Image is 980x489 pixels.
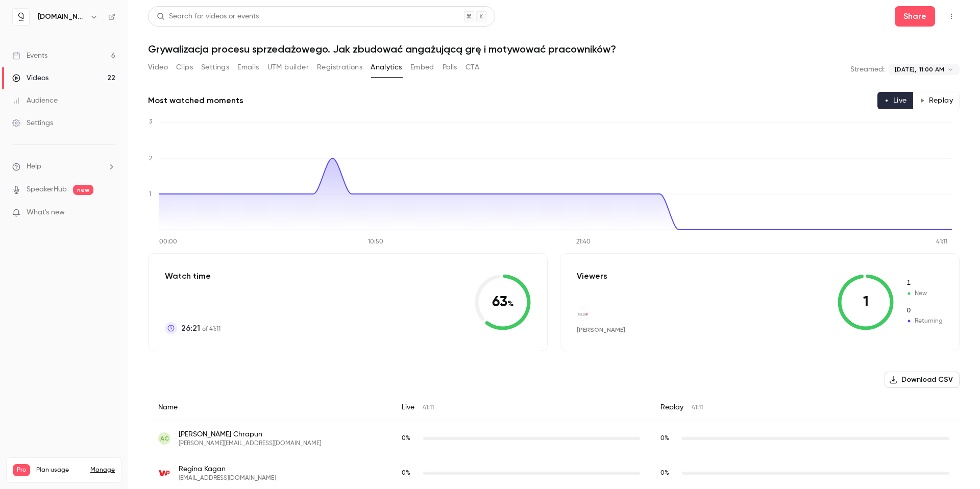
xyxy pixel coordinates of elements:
[38,12,86,22] h6: [DOMAIN_NAME]
[148,59,168,76] button: Video
[577,326,625,333] span: [PERSON_NAME]
[913,92,960,109] button: Replay
[176,59,193,76] button: Clips
[12,95,58,106] div: Audience
[27,184,67,195] a: SpeakerHub
[906,316,943,326] span: Returning
[148,421,960,456] div: anna.chrapuneska@gmail.com
[906,289,943,298] span: New
[906,306,943,315] span: Returning
[159,239,177,245] tspan: 00:00
[237,59,259,76] button: Emails
[201,59,229,76] button: Settings
[157,11,259,22] div: Search for videos or events
[877,92,914,109] button: Live
[423,405,434,411] span: 41:11
[936,239,947,245] tspan: 41:11
[577,270,607,282] p: Viewers
[149,156,152,162] tspan: 2
[577,309,589,320] img: medif.com
[148,394,391,421] div: Name
[12,73,48,83] div: Videos
[12,51,47,61] div: Events
[371,59,402,76] button: Analytics
[148,43,960,55] h1: Grywalizacja procesu sprzedażowego. Jak zbudować angażującą grę i motywować pracowników?
[443,59,457,76] button: Polls
[179,439,321,448] span: [PERSON_NAME][EMAIL_ADDRESS][DOMAIN_NAME]
[12,161,115,172] li: help-dropdown-opener
[410,59,434,76] button: Embed
[660,434,677,443] span: Replay watch time
[160,434,169,443] span: aC
[906,279,943,288] span: New
[149,119,152,125] tspan: 3
[895,6,935,27] button: Share
[885,372,960,388] button: Download CSV
[13,9,29,25] img: quico.io
[368,239,383,245] tspan: 10:50
[149,191,151,198] tspan: 1
[165,270,220,282] p: Watch time
[402,435,410,442] span: 0 %
[179,429,321,439] span: [PERSON_NAME] Chrapun
[27,161,41,172] span: Help
[660,469,677,478] span: Replay watch time
[402,470,410,476] span: 0 %
[660,435,669,442] span: 0 %
[179,474,276,482] span: [EMAIL_ADDRESS][DOMAIN_NAME]
[402,434,418,443] span: Live watch time
[73,185,93,195] span: new
[895,65,916,74] span: [DATE],
[919,65,944,74] span: 11:00 AM
[402,469,418,478] span: Live watch time
[576,239,591,245] tspan: 21:40
[13,464,30,476] span: Pro
[179,464,276,474] span: Regina Kagan
[660,470,669,476] span: 0 %
[158,467,170,479] img: wp.pl
[12,118,53,128] div: Settings
[181,322,200,334] span: 26:21
[90,466,115,474] a: Manage
[692,405,703,411] span: 41:11
[650,394,960,421] div: Replay
[148,94,243,107] h2: Most watched moments
[181,322,220,334] p: of 41:11
[391,394,650,421] div: Live
[36,466,84,474] span: Plan usage
[850,64,885,75] p: Streamed:
[267,59,309,76] button: UTM builder
[317,59,362,76] button: Registrations
[27,207,65,218] span: What's new
[465,59,479,76] button: CTA
[943,8,960,25] button: Top Bar Actions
